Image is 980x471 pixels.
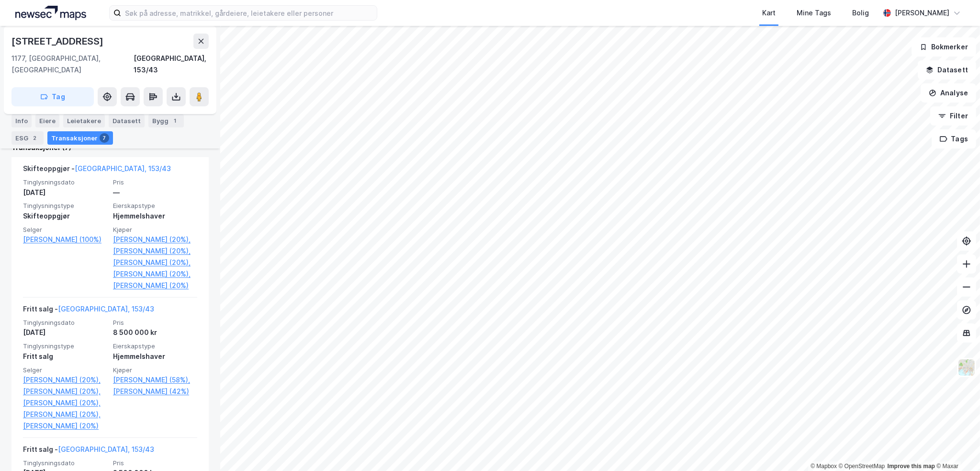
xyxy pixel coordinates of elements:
div: Transaksjoner [47,131,113,145]
span: Pris [113,459,197,467]
span: Kjøper [113,226,197,234]
div: Fritt salg [23,351,107,362]
a: [GEOGRAPHIC_DATA], 153/43 [58,305,154,313]
div: Eiere [35,114,59,127]
div: 7 [100,133,109,143]
a: [PERSON_NAME] (42%) [113,386,197,397]
div: [STREET_ADDRESS] [11,34,105,49]
a: [PERSON_NAME] (20%) [23,420,107,432]
div: Bygg [148,114,184,127]
a: [PERSON_NAME] (20%) [113,280,197,291]
div: Leietakere [63,114,105,127]
div: Datasett [109,114,145,127]
button: Datasett [918,60,976,80]
div: [DATE] [23,187,107,198]
iframe: Chat Widget [932,425,980,471]
div: [GEOGRAPHIC_DATA], 153/43 [134,53,209,76]
span: Tinglysningstype [23,342,107,350]
button: Tags [932,129,976,149]
a: [PERSON_NAME] (20%), [23,397,107,409]
div: Mine Tags [797,7,831,19]
button: Bokmerker [912,37,976,57]
span: Eierskapstype [113,342,197,350]
a: [GEOGRAPHIC_DATA], 153/43 [75,164,171,172]
span: Selger [23,366,107,374]
img: logo.a4113a55bc3d86da70a041830d287a7e.svg [15,6,86,20]
span: Tinglysningsdato [23,319,107,327]
a: [PERSON_NAME] (20%), [113,234,197,245]
div: Kart [762,7,776,19]
div: Skifteoppgjør - [23,163,171,178]
a: [PERSON_NAME] (20%), [113,268,197,280]
div: 1 [170,116,180,126]
div: 8 500 000 kr [113,327,197,338]
span: Eierskapstype [113,202,197,210]
a: [GEOGRAPHIC_DATA], 153/43 [58,445,154,453]
div: — [113,187,197,198]
img: Z [957,358,976,377]
a: [PERSON_NAME] (20%), [23,386,107,397]
div: Bolig [852,7,869,19]
input: Søk på adresse, matrikkel, gårdeiere, leietakere eller personer [121,6,377,20]
button: Analyse [921,83,976,103]
div: 2 [30,133,40,143]
a: [PERSON_NAME] (58%), [113,374,197,386]
div: [PERSON_NAME] [895,7,949,19]
div: Hjemmelshaver [113,351,197,362]
button: Tag [11,87,94,106]
div: ESG [11,131,44,145]
a: OpenStreetMap [839,463,885,470]
button: Filter [930,106,976,126]
a: [PERSON_NAME] (20%), [113,245,197,257]
a: [PERSON_NAME] (20%), [23,374,107,386]
span: Selger [23,226,107,234]
a: Mapbox [811,463,837,470]
div: Fritt salg - [23,444,154,459]
a: [PERSON_NAME] (20%), [113,257,197,268]
div: Info [11,114,32,127]
div: [DATE] [23,327,107,338]
div: Hjemmelshaver [113,210,197,222]
a: Improve this map [888,463,935,470]
div: Fritt salg - [23,303,154,319]
div: Skifteoppgjør [23,210,107,222]
a: [PERSON_NAME] (20%), [23,409,107,420]
a: [PERSON_NAME] (100%) [23,234,107,245]
span: Tinglysningsdato [23,178,107,186]
span: Pris [113,319,197,327]
span: Tinglysningstype [23,202,107,210]
span: Pris [113,178,197,186]
span: Tinglysningsdato [23,459,107,467]
span: Kjøper [113,366,197,374]
div: 1177, [GEOGRAPHIC_DATA], [GEOGRAPHIC_DATA] [11,53,134,76]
